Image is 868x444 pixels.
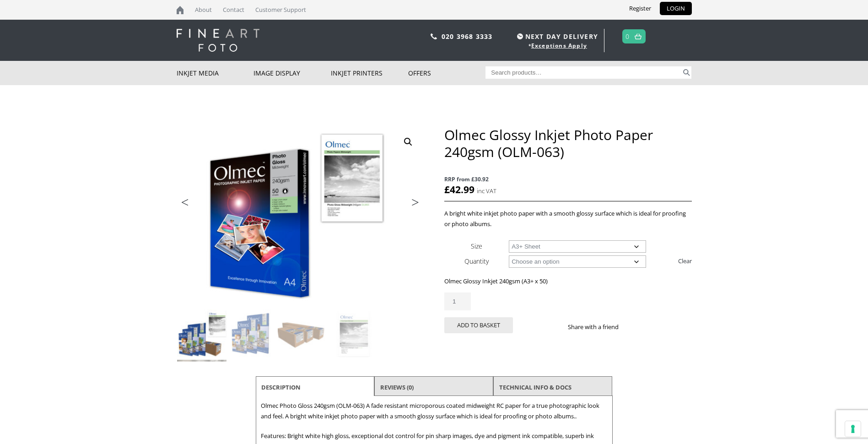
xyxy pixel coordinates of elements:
img: email sharing button [652,323,659,330]
input: Product quantity [444,292,471,310]
img: basket.svg [635,33,642,39]
a: Image Display [253,61,331,85]
p: Share with a friend [568,322,630,332]
a: TECHNICAL INFO & DOCS [499,379,571,395]
span: £ [444,183,450,196]
a: Inkjet Media [177,61,254,85]
a: Reviews (0) [380,379,414,395]
img: logo-white.svg [177,29,259,52]
button: Search [681,66,692,79]
bdi: 42.99 [444,183,474,196]
img: facebook sharing button [630,323,637,330]
span: RRP from £30.92 [444,174,691,184]
p: Olmec Glossy Inkjet 240gsm (A3+ x 50) [444,276,691,287]
button: Your consent preferences for tracking technologies [845,421,861,437]
a: Description [261,379,301,395]
h1: Olmec Glossy Inkjet Photo Paper 240gsm (OLM-063) [444,126,691,160]
img: time.svg [517,33,523,39]
img: Olmec Glossy Inkjet Photo Paper 240gsm (OLM-063) - Image 5 [177,360,226,409]
p: Olmec Photo Gloss 240gsm (OLM-063) A fade resistant microporous coated midweight RC paper for a t... [261,401,608,422]
button: Add to basket [444,317,513,333]
label: Size [471,242,482,250]
img: phone.svg [431,33,437,39]
img: Olmec Glossy Inkjet Photo Paper 240gsm (OLM-063) [177,309,226,359]
img: twitter sharing button [641,323,648,330]
a: Register [622,2,658,15]
label: Quantity [464,257,489,265]
a: View full-screen image gallery [400,134,416,150]
span: NEXT DAY DELIVERY [515,31,598,42]
a: Offers [408,61,485,85]
a: Clear options [678,254,692,268]
a: 0 [625,30,630,43]
a: LOGIN [660,2,692,15]
a: Inkjet Printers [331,61,408,85]
img: Olmec Glossy Inkjet Photo Paper 240gsm (OLM-063) - Image 4 [328,309,377,359]
img: Olmec Glossy Inkjet Photo Paper 240gsm (OLM-063) - Image 2 [227,309,277,359]
input: Search products… [485,66,681,79]
a: 020 3968 3333 [442,32,493,41]
img: Olmec Glossy Inkjet Photo Paper 240gsm (OLM-063) - Image 3 [278,309,327,359]
a: Exceptions Apply [531,42,587,49]
p: A bright white inkjet photo paper with a smooth glossy surface which is ideal for proofing or pho... [444,208,691,229]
